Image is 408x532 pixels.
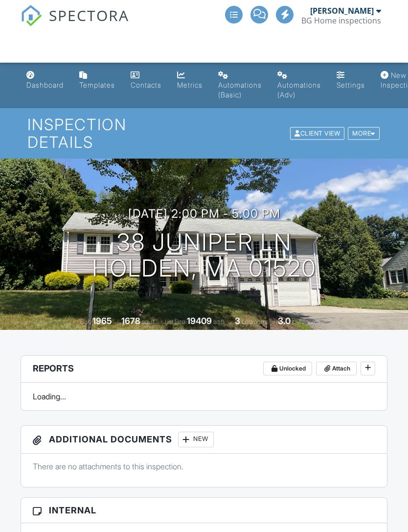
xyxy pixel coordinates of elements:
div: Templates [79,81,115,89]
h1: Inspection Details [27,116,381,150]
h3: Additional Documents [21,426,387,454]
div: Dashboard [26,81,64,89]
span: bedrooms [242,318,269,325]
a: Contacts [127,67,165,94]
span: SPECTORA [49,5,129,25]
h1: 38 Juniper Ln Holden, MA 01520 [92,230,317,281]
span: sq.ft. [213,318,226,325]
a: Client View [289,129,347,137]
h3: Internal [21,498,387,523]
div: 3.0 [278,316,291,326]
div: Metrics [177,81,203,89]
div: Settings [337,81,365,89]
div: Contacts [131,81,161,89]
a: Settings [333,67,369,94]
span: Lot Size [165,318,185,325]
p: There are no attachments to this inspection. [33,461,376,472]
div: Automations (Basic) [218,81,262,99]
div: 1678 [121,316,140,326]
div: Client View [290,127,344,140]
div: Automations (Adv) [277,81,321,99]
a: SPECTORA [21,13,129,34]
h3: [DATE] 2:00 pm - 5:00 pm [128,207,280,220]
a: Dashboard [23,67,68,94]
img: The Best Home Inspection Software - Spectora [21,5,42,26]
span: bathrooms [292,318,320,325]
div: 1965 [92,316,112,326]
div: 19409 [187,316,212,326]
div: [PERSON_NAME] [310,6,374,16]
a: Automations (Advanced) [273,67,325,104]
div: More [348,127,380,140]
a: Metrics [173,67,206,94]
div: 3 [235,316,240,326]
span: Built [80,318,91,325]
a: Templates [75,67,119,94]
div: New [178,432,214,447]
div: BG Home inspections [301,16,381,25]
a: Automations (Basic) [214,67,266,104]
span: sq. ft. [142,318,156,325]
